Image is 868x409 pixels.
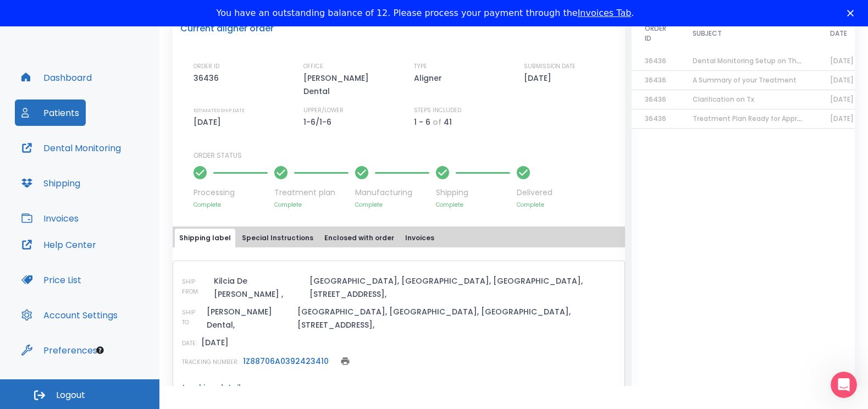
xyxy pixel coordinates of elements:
[193,71,223,85] p: 36436
[15,337,104,363] button: Preferences
[578,8,632,18] a: Invoices Tab
[15,205,85,231] button: Invoices
[436,187,510,198] p: Shipping
[56,389,85,401] span: Logout
[15,135,128,161] button: Dental Monitoring
[830,75,854,85] span: [DATE]
[193,62,219,71] p: ORDER ID
[645,56,666,65] span: 36436
[645,75,666,85] span: 36436
[182,357,239,367] p: TRACKING NUMBER:
[414,71,446,85] p: Aligner
[214,274,305,301] p: Kilcia De [PERSON_NAME] ,
[693,75,797,85] span: A Summary of your Treatment
[847,10,858,16] div: Close
[355,187,429,198] p: Manufacturing
[830,95,854,104] span: [DATE]
[414,62,427,71] p: TYPE
[693,95,754,104] span: Clarification on Tx
[401,229,439,247] button: Invoices
[414,106,461,115] p: STEPS INCLUDED
[355,201,429,209] p: Complete
[831,372,857,398] iframe: Intercom live chat
[180,22,274,35] p: Current aligner order
[274,187,349,198] p: Treatment plan
[193,115,225,129] p: [DATE]
[524,71,555,85] p: [DATE]
[645,114,666,123] span: 36436
[320,229,399,247] button: Enclosed with order
[15,302,124,328] button: Account Settings
[217,8,634,19] div: You have an outstanding balance of 12. Please process your payment through the .
[517,201,552,209] p: Complete
[303,62,323,71] p: OFFICE
[693,114,814,123] span: Treatment Plan Ready for Approval!
[645,95,666,104] span: 36436
[303,106,344,115] p: UPPER/LOWER
[517,187,552,198] p: Delivered
[830,56,854,65] span: [DATE]
[15,231,103,258] button: Help Center
[182,277,209,297] p: SHIP FROM:
[193,201,268,209] p: Complete
[444,115,452,129] p: 41
[309,274,616,301] p: [GEOGRAPHIC_DATA], [GEOGRAPHIC_DATA], [GEOGRAPHIC_DATA], [STREET_ADDRESS],
[182,308,202,328] p: SHIP TO:
[645,24,666,43] span: ORDER ID
[693,29,722,38] span: SUBJECT
[15,170,87,196] button: Shipping
[207,305,293,331] p: [PERSON_NAME] Dental,
[243,356,329,367] a: 1Z88706A0392423410
[182,382,245,393] p: tracking details
[414,115,430,129] p: 1 - 6
[433,115,441,129] p: of
[182,339,197,349] p: DATE:
[693,56,844,65] span: Dental Monitoring Setup on The Delivery Day
[524,62,576,71] p: SUBMISSION DATE
[15,267,88,293] button: Price List
[830,29,847,38] span: DATE
[303,71,397,98] p: [PERSON_NAME] Dental
[175,229,623,247] div: tabs
[193,187,268,198] p: Processing
[201,336,229,349] p: [DATE]
[15,64,98,91] button: Dashboard
[193,151,617,161] p: ORDER STATUS
[237,229,318,247] button: Special Instructions
[15,100,86,126] button: Patients
[338,353,353,369] button: print
[297,305,616,331] p: [GEOGRAPHIC_DATA], [GEOGRAPHIC_DATA], [GEOGRAPHIC_DATA], [STREET_ADDRESS],
[175,229,235,247] button: Shipping label
[193,106,245,115] p: ESTIMATED SHIP DATE
[274,201,349,209] p: Complete
[830,114,854,123] span: [DATE]
[436,201,510,209] p: Complete
[303,115,335,129] p: 1-6/1-6
[95,345,105,355] div: Tooltip anchor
